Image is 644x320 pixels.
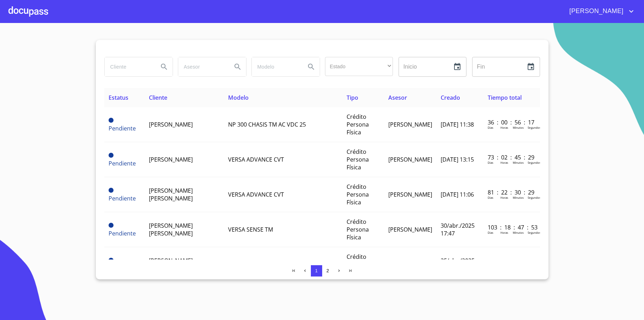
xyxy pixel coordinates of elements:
[488,161,493,164] p: Dias
[500,126,508,129] p: Horas
[149,257,193,272] span: [PERSON_NAME] [PERSON_NAME]
[488,258,535,266] p: 108 : 17 : 49 : 03
[228,191,284,198] span: VERSA ADVANCE CVT
[109,94,128,101] span: Estatus
[109,194,136,202] span: Pendiente
[303,58,320,75] button: Search
[228,121,306,128] span: NP 300 CHASIS TM AC VDC 25
[315,268,318,273] span: 1
[441,94,460,101] span: Creado
[388,191,432,198] span: [PERSON_NAME]
[488,94,522,101] span: Tiempo total
[564,6,636,17] button: account of current user
[513,231,524,234] p: Minutos
[500,231,508,234] p: Horas
[347,183,369,206] span: Crédito Persona Física
[500,196,508,199] p: Horas
[149,187,193,202] span: [PERSON_NAME] [PERSON_NAME]
[156,58,173,75] button: Search
[347,253,369,276] span: Crédito Persona Física
[488,196,493,199] p: Dias
[109,153,114,158] span: Pendiente
[441,156,474,163] span: [DATE] 13:15
[149,156,193,163] span: [PERSON_NAME]
[388,226,432,233] span: [PERSON_NAME]
[388,94,407,101] span: Asesor
[149,222,193,237] span: [PERSON_NAME] [PERSON_NAME]
[326,268,329,273] span: 2
[109,124,136,132] span: Pendiente
[500,161,508,164] p: Horas
[488,118,535,126] p: 36 : 00 : 56 : 17
[441,257,475,272] span: 25/abr./2025 18:45
[149,94,167,101] span: Cliente
[441,222,475,237] span: 30/abr./2025 17:47
[388,121,432,128] span: [PERSON_NAME]
[564,6,627,17] span: [PERSON_NAME]
[109,188,114,193] span: Pendiente
[228,226,273,233] span: VERSA SENSE TM
[347,113,369,136] span: Crédito Persona Física
[178,57,226,76] input: search
[388,156,432,163] span: [PERSON_NAME]
[513,196,524,199] p: Minutos
[528,161,541,164] p: Segundos
[322,265,333,277] button: 2
[252,57,300,76] input: search
[228,156,284,163] span: VERSA ADVANCE CVT
[488,231,493,234] p: Dias
[228,94,249,101] span: Modelo
[441,191,474,198] span: [DATE] 11:06
[488,153,535,161] p: 73 : 02 : 45 : 29
[347,94,358,101] span: Tipo
[325,57,393,76] div: ​
[528,231,541,234] p: Segundos
[528,196,541,199] p: Segundos
[513,161,524,164] p: Minutos
[229,58,246,75] button: Search
[528,126,541,129] p: Segundos
[513,126,524,129] p: Minutos
[109,223,114,228] span: Pendiente
[441,121,474,128] span: [DATE] 11:38
[109,159,136,167] span: Pendiente
[109,118,114,123] span: Pendiente
[488,188,535,196] p: 81 : 22 : 30 : 29
[105,57,153,76] input: search
[311,265,322,277] button: 1
[109,229,136,237] span: Pendiente
[488,126,493,129] p: Dias
[109,258,114,263] span: Pendiente
[347,148,369,171] span: Crédito Persona Física
[488,223,535,231] p: 103 : 18 : 47 : 53
[347,218,369,241] span: Crédito Persona Física
[149,121,193,128] span: [PERSON_NAME]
